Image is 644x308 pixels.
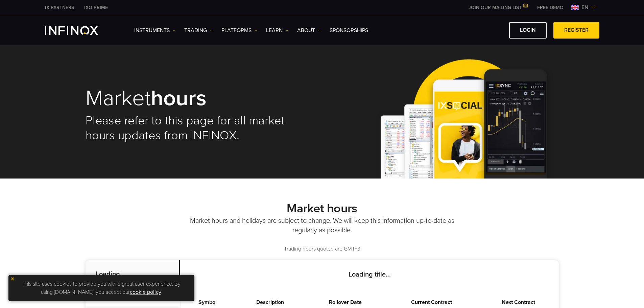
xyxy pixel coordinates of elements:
a: REGISTER [553,22,599,39]
h2: Please refer to this page for all market hours updates from INFINOX. [86,113,313,143]
a: INFINOX [40,4,79,11]
a: INFINOX [79,4,113,11]
strong: Loading title... [349,270,391,279]
a: ABOUT [297,26,321,34]
a: SPONSORSHIPS [330,26,368,34]
p: Trading hours quoted are GMT+3 [86,245,559,253]
a: LOGIN [509,22,547,39]
h1: Market [86,87,313,110]
a: JOIN OUR MAILING LIST [463,5,532,10]
a: INFINOX MENU [532,4,569,11]
strong: Market hours [287,201,357,216]
a: Instruments [134,26,176,34]
p: This site uses cookies to provide you with a great user experience. By using [DOMAIN_NAME], you a... [12,278,191,298]
a: PLATFORMS [221,26,258,34]
p: Market hours and holidays are subject to change. We will keep this information up-to-date as regu... [189,216,456,235]
a: Learn [266,26,289,34]
a: cookie policy [130,289,161,295]
a: INFINOX Logo [45,26,114,35]
a: TRADING [184,26,213,34]
img: yellow close icon [10,277,15,281]
span: en [579,3,591,11]
strong: hours [151,85,207,112]
strong: Loading... [96,270,125,278]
